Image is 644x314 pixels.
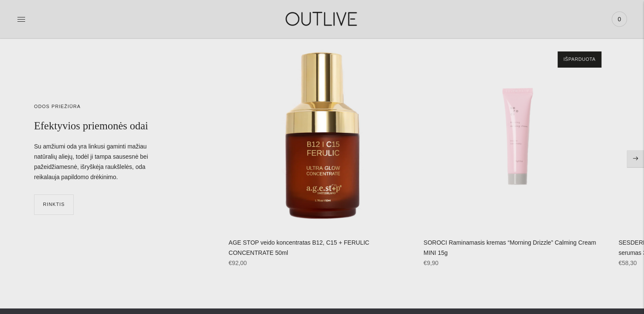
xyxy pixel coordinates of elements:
img: OUTLIVE [269,4,375,34]
span: 0 [613,13,625,25]
a: SOROCI Raminamasis kremas “Morning Drizzle” Calming Cream MINI 15g [424,43,610,229]
button: Move to next carousel slide [627,150,644,167]
a: SOROCI Raminamasis kremas “Morning Drizzle” Calming Cream MINI 15g [424,239,596,256]
div: ODOS PRIEŽIŪRA [34,103,192,111]
span: €9,90 [424,260,438,266]
a: AGE STOP veido koncentratas B12, C15 + FERULIC CONCENTRATE 50ml [229,43,415,229]
span: €92,00 [229,260,247,266]
div: Su amžiumi oda yra linkusi gaminti mažiau natūralių aliejų, todėl ji tampa sausesnė bei pažeidžia... [34,142,170,183]
h2: Efektyvios priemonės odai [34,119,170,133]
span: €58,30 [618,260,637,266]
a: 0 [612,10,627,29]
a: AGE STOP veido koncentratas B12, C15 + FERULIC CONCENTRATE 50ml [229,239,369,256]
a: RINKTIS [34,194,74,215]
